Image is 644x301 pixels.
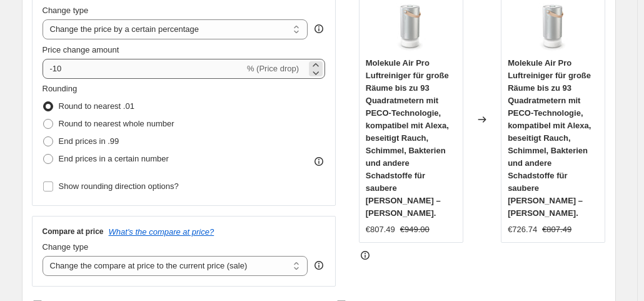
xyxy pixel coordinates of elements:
[59,154,169,163] span: End prices in a certain number
[508,223,537,236] div: €726.74
[109,227,214,237] button: What's the compare at price?
[247,64,299,73] span: % (Price drop)
[43,6,89,15] span: Change type
[313,259,325,272] div: help
[366,223,395,236] div: €807.49
[59,136,119,146] span: End prices in .99
[528,3,578,53] img: 51vVrLolt9L_80x.jpg
[386,3,436,53] img: 51vVrLolt9L_80x.jpg
[43,227,104,237] h3: Compare at price
[43,84,78,93] span: Rounding
[59,181,179,191] span: Show rounding direction options?
[400,223,430,236] strike: €949.00
[366,58,449,218] span: Molekule Air Pro Luftreiniger für große Räume bis zu 93 Quadratmetern mit PECO-Technologie, kompa...
[43,59,244,79] input: -15
[59,119,174,128] span: Round to nearest whole number
[43,242,89,252] span: Change type
[508,58,591,218] span: Molekule Air Pro Luftreiniger für große Räume bis zu 93 Quadratmetern mit PECO-Technologie, kompa...
[59,101,134,111] span: Round to nearest .01
[313,23,325,35] div: help
[43,45,119,54] span: Price change amount
[542,223,571,236] strike: €807.49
